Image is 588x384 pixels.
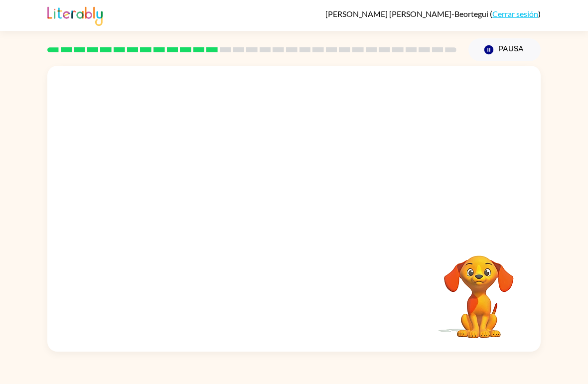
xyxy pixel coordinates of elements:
[492,9,538,18] a: Cerrar sesión
[325,9,490,18] span: [PERSON_NAME] [PERSON_NAME]-Beortegui
[325,9,541,18] div: ( )
[468,38,541,61] button: Pausa
[429,240,529,340] video: Tu navegador debe admitir la reproducción de archivos .mp4 para usar Literably. Intenta usar otro...
[47,4,103,26] img: Literably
